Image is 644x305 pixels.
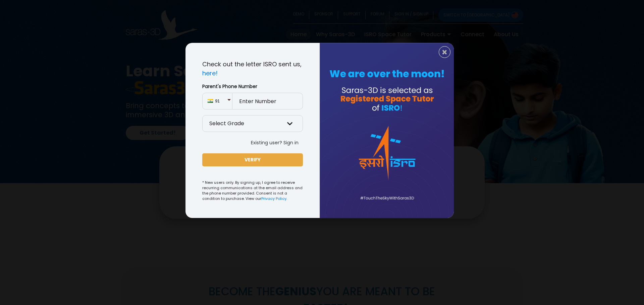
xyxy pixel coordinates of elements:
button: VERIFY [202,153,303,166]
a: here! [202,69,218,77]
p: Check out the letter ISRO sent us, [202,60,303,78]
small: * New users only. By signing up, I agree to receive recurring communications at the email address... [202,180,303,201]
label: Parent's Phone Number [202,83,303,90]
button: Close [439,46,450,58]
span: 91 [215,98,227,104]
button: Existing user? Sign in [247,137,303,148]
a: Privacy Policy [261,196,286,201]
span: × [442,48,447,57]
input: Enter Number [232,93,303,109]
